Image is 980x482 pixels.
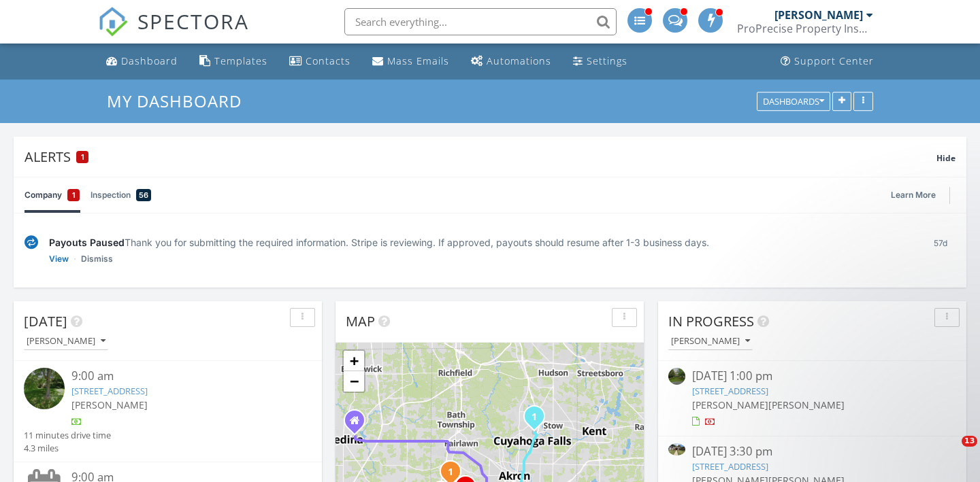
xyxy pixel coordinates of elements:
[668,443,685,456] img: 9358570%2Freports%2Fcc8b55e6-f42f-4e6a-a1ff-f4e56958de3c%2Fcover_photos%2FPwdgeqa7LPSGtohO5Xby%2F...
[367,49,455,74] a: Mass Emails
[24,368,65,409] img: streetview
[668,368,685,385] img: streetview
[692,460,768,472] a: [STREET_ADDRESS]
[24,429,111,442] div: 11 minutes drive time
[24,177,80,213] a: Company
[24,312,67,330] span: [DATE]
[387,54,449,67] div: Mass Emails
[24,148,936,166] div: Alerts
[774,8,863,22] div: [PERSON_NAME]
[49,237,125,248] span: Payouts Paused
[346,312,375,330] span: Map
[344,371,364,392] a: Zoom out
[794,54,874,67] div: Support Center
[668,332,753,351] button: [PERSON_NAME]
[344,351,364,371] a: Zoom in
[72,188,76,202] span: 1
[49,235,914,249] div: Thank you for submitting the required information. Stripe is reviewing. If approved, payouts shou...
[107,90,253,112] a: My Dashboard
[692,443,932,460] div: [DATE] 3:30 pm
[587,54,627,67] div: Settings
[448,468,453,477] i: 1
[344,8,617,35] input: Search everything...
[194,49,273,74] a: Templates
[757,92,830,111] button: Dashboards
[936,152,955,164] span: Hide
[71,368,287,385] div: 9:00 am
[668,312,754,330] span: In Progress
[49,252,69,266] a: View
[24,332,108,351] button: [PERSON_NAME]
[692,385,768,397] a: [STREET_ADDRESS]
[91,177,151,213] a: Inspection
[81,252,113,266] a: Dismiss
[24,442,111,455] div: 4.3 miles
[284,49,356,74] a: Contacts
[668,368,956,428] a: [DATE] 1:00 pm [STREET_ADDRESS] [PERSON_NAME][PERSON_NAME]
[487,54,551,67] div: Automations
[775,49,879,74] a: Support Center
[98,18,249,47] a: SPECTORA
[451,471,459,479] div: 3371 Brenner Rd , Barberton, OH 44203
[532,413,537,422] i: 1
[306,54,350,67] div: Contacts
[692,398,768,411] span: [PERSON_NAME]
[737,22,873,35] div: ProPrecise Property Inspections LLC.
[24,368,312,455] a: 9:00 am [STREET_ADDRESS] [PERSON_NAME] 11 minutes drive time 4.3 miles
[465,49,557,74] a: Automations (Advanced)
[71,398,148,411] span: [PERSON_NAME]
[934,436,966,468] iframe: Intercom live chat
[81,152,84,162] span: 1
[534,416,542,424] div: 304 Erie St, Cuyahoga Falls, OH 44221
[137,7,249,35] span: SPECTORA
[139,188,148,202] span: 56
[891,188,944,202] a: Learn More
[671,337,750,346] div: [PERSON_NAME]
[101,49,183,74] a: Dashboard
[925,235,955,266] div: 57d
[355,420,363,428] div: 315 Woodland Dr., Medina OH 44256
[121,54,178,67] div: Dashboard
[962,436,977,447] span: 13
[98,7,128,37] img: The Best Home Inspection Software - Spectora
[24,235,38,249] img: under-review-2fe708636b114a7f4b8d.svg
[692,368,932,385] div: [DATE] 1:00 pm
[27,337,105,346] div: [PERSON_NAME]
[214,54,267,67] div: Templates
[568,49,633,74] a: Settings
[71,385,148,397] a: [STREET_ADDRESS]
[763,97,824,106] div: Dashboards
